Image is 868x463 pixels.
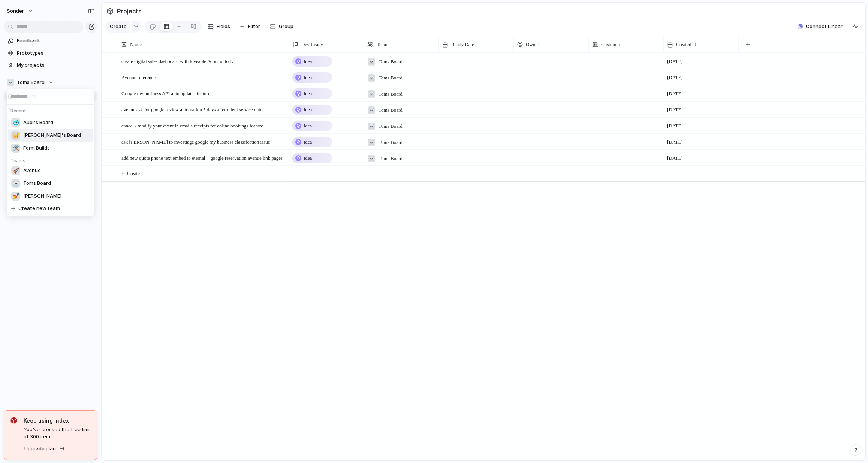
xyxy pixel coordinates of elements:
div: 💅 [11,192,20,201]
h5: Teams [8,154,95,164]
div: 👑 [11,131,20,140]
span: [PERSON_NAME]'s Board [23,132,81,139]
div: 🚀 [11,166,20,175]
span: Avenue [23,167,41,174]
span: Toms Board [23,180,51,187]
div: 🥶 [11,118,20,127]
div: 🛠️ [11,144,20,153]
span: Create new team [18,205,60,212]
span: Audi's Board [23,119,53,126]
span: [PERSON_NAME] [23,192,61,200]
span: Form Builds [23,144,50,152]
div: ☠️ [11,179,20,188]
h5: Recent [8,105,95,114]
